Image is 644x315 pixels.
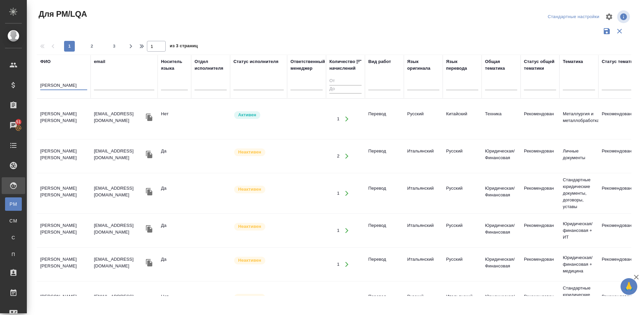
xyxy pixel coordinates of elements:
td: Перевод [365,219,404,242]
div: Наши пути разошлись: исполнитель с нами не работает [233,148,284,157]
span: CM [8,217,18,224]
div: Количество начислений [329,58,356,72]
button: 2 [87,41,97,52]
td: Русский [443,182,482,205]
div: 1 [337,261,339,268]
td: Перевод [365,107,404,131]
td: Техника [482,107,521,131]
td: Итальянский [404,253,443,276]
td: Юридическая/финансовая + ИТ [559,217,598,244]
span: 2 [87,43,97,50]
td: Китайский [443,107,482,131]
p: [EMAIL_ADDRESS][DOMAIN_NAME] [94,148,144,161]
span: 3 [109,43,120,50]
td: Юридическая/Финансовая [482,182,521,205]
p: [EMAIL_ADDRESS][DOMAIN_NAME] [94,256,144,269]
div: 1 [337,227,339,234]
div: Наши пути разошлись: исполнитель с нами не работает [233,185,284,194]
input: От [329,77,362,85]
td: Рекомендован [521,144,559,168]
p: [EMAIL_ADDRESS][DOMAIN_NAME] [94,185,144,198]
td: Итальянский [404,144,443,168]
td: Перевод [365,290,404,313]
div: Наши пути разошлись: исполнитель с нами не работает [233,222,284,231]
p: Неактивен [238,257,261,264]
button: Скопировать [144,258,154,268]
p: [EMAIL_ADDRESS][DOMAIN_NAME] [94,222,144,236]
div: Статус исполнителя [233,58,278,65]
button: Скопировать [144,187,154,197]
div: Язык перевода [446,58,478,72]
div: Ответственный менеджер [290,58,325,72]
div: 2 [337,153,339,160]
button: Открыть работы [340,149,354,163]
a: П [5,248,22,261]
button: Открыть работы [340,187,354,200]
td: Русский [404,290,443,313]
a: PM [5,197,22,211]
button: Скопировать [144,224,154,234]
td: Рекомендован [521,253,559,276]
td: [PERSON_NAME] [PERSON_NAME] [37,182,91,205]
td: Перевод [365,182,404,205]
td: Да [158,182,191,205]
td: Металлургия и металлобработка [559,107,598,131]
td: Нет [158,107,191,131]
td: Юридическая/Финансовая [482,144,521,168]
button: Открыть работы [340,295,354,309]
button: Открыть работы [340,112,354,126]
td: Русский [443,219,482,242]
p: Неактивен [238,186,261,193]
td: [PERSON_NAME] [PERSON_NAME] [37,290,91,313]
td: Итальянский [404,219,443,242]
p: Неактивен [238,223,261,230]
span: С [8,234,18,241]
button: Скопировать [144,112,154,122]
td: Перевод [365,253,404,276]
div: split button [546,12,601,22]
button: Скопировать [144,295,154,305]
button: Скопировать [144,149,154,160]
div: Статус тематики [602,58,638,65]
span: Посмотреть информацию [617,10,631,23]
div: Отдел исполнителя [195,58,227,72]
span: PM [8,201,18,207]
span: 🙏 [623,279,635,294]
td: Рекомендован [521,290,559,313]
td: Личные документы [559,144,598,168]
button: Открыть работы [340,224,354,238]
td: Да [158,144,191,168]
td: [PERSON_NAME] [PERSON_NAME] [37,253,91,276]
button: 3 [109,41,120,52]
a: С [5,231,22,244]
td: Итальянский [404,182,443,205]
p: Неактивен [238,294,261,301]
span: П [8,251,18,258]
button: Сбросить фильтры [613,25,626,38]
span: Для PM/LQA [37,9,87,19]
p: [EMAIL_ADDRESS][DOMAIN_NAME] [94,111,144,124]
td: [PERSON_NAME] [PERSON_NAME] [37,144,91,168]
p: Неактивен [238,149,261,155]
td: Юридическая/Финансовая [482,219,521,242]
span: из 3 страниц [170,42,198,52]
td: Русский [404,107,443,131]
td: Русский [443,144,482,168]
td: Русский [443,253,482,276]
td: Юридическая/Финансовая [482,290,521,313]
button: 🙏 [621,278,637,295]
td: Рекомендован [521,219,559,242]
p: Активен [238,112,256,118]
button: Сохранить фильтры [600,25,613,38]
div: Наши пути разошлись: исполнитель с нами не работает [233,256,284,265]
td: Юридическая/Финансовая [482,253,521,276]
td: Итальянский [443,290,482,313]
div: Наши пути разошлись: исполнитель с нами не работает [233,293,284,302]
div: email [94,58,105,65]
td: Рекомендован [521,182,559,205]
div: ФИО [40,58,51,65]
button: Открыть работы [340,258,354,271]
div: Общая тематика [485,58,517,72]
div: Рядовой исполнитель: назначай с учетом рейтинга [233,111,284,120]
input: До [329,85,362,93]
